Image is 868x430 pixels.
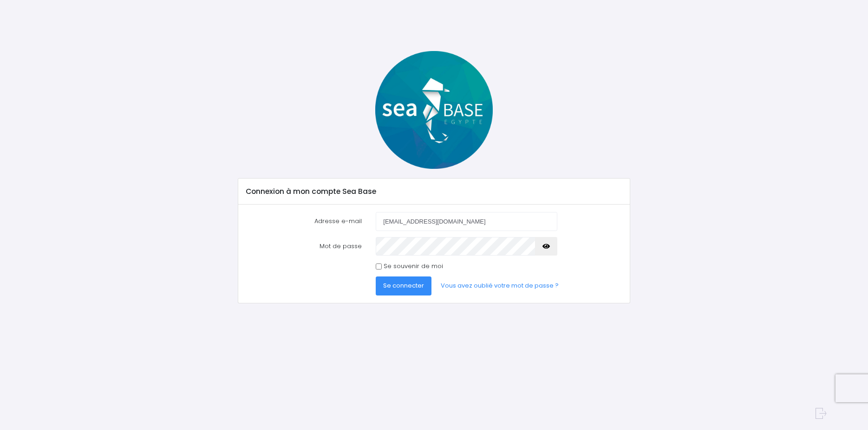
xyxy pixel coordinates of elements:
label: Adresse e-mail [239,212,369,231]
button: Se connecter [376,276,431,295]
label: Se souvenir de moi [384,262,443,271]
div: Connexion à mon compte Sea Base [238,179,630,205]
span: Se connecter [383,281,424,290]
label: Mot de passe [239,237,369,256]
a: Vous avez oublié votre mot de passe ? [433,276,566,295]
